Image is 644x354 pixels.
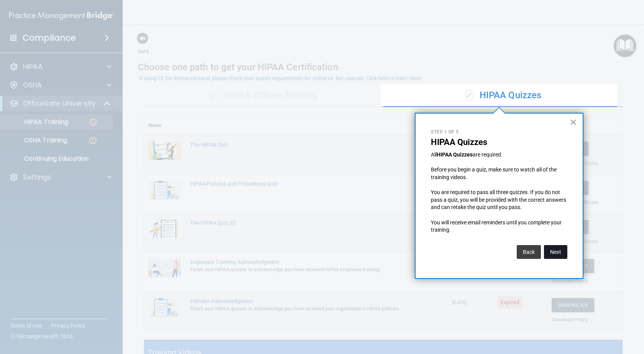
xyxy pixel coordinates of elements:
p: Step 1 of 5 [431,129,567,135]
p: You are required to pass all three quizzes. If you do not pass a quiz, you will be provided with ... [431,189,567,211]
button: Back [517,245,541,259]
p: Before you begin a quiz, make sure to watch all of the training videos. [431,166,567,181]
button: Next [544,245,567,259]
button: Close [570,116,577,128]
p: HIPAA Quizzes [431,137,567,147]
span: are required. [473,151,503,158]
strong: HIPAA Quizzes [437,151,473,158]
iframe: Drift Widget Chat Controller [511,300,635,330]
p: You will receive email reminders until you complete your training. [431,219,567,234]
span: ✓ [465,89,473,101]
div: HIPAA Quizzes [383,84,623,107]
span: All [431,151,437,158]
